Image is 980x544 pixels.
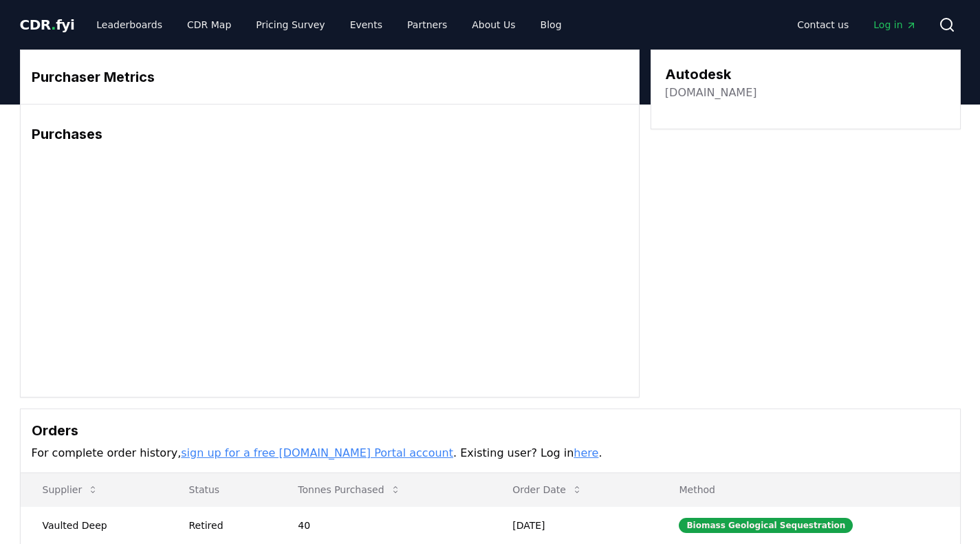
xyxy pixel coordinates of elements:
[32,67,628,87] h3: Purchaser Metrics
[679,518,853,533] div: Biomass Geological Sequestration
[786,12,860,37] a: Contact us
[189,519,265,532] div: Retired
[668,483,948,497] p: Method
[85,12,572,37] nav: Main
[461,12,526,37] a: About Us
[32,476,110,503] button: Supplier
[530,12,573,37] a: Blog
[85,12,173,37] a: Leaderboards
[501,476,594,503] button: Order Date
[287,476,411,503] button: Tonnes Purchased
[339,12,393,37] a: Events
[574,446,598,459] a: here
[51,17,56,33] span: .
[665,64,757,85] h3: Autodesk
[32,124,628,144] h3: Purchases
[32,445,949,461] p: For complete order history, . Existing user? Log in .
[32,420,949,441] h3: Orders
[181,446,453,459] a: sign up for a free [DOMAIN_NAME] Portal account
[176,12,242,37] a: CDR Map
[245,12,336,37] a: Pricing Survey
[20,17,75,33] span: CDR fyi
[21,506,167,544] td: Vaulted Deep
[276,506,490,544] td: 40
[20,15,75,34] a: CDR.fyi
[490,506,657,544] td: [DATE]
[873,18,916,32] span: Log in
[396,12,458,37] a: Partners
[862,12,927,37] a: Log in
[178,483,265,497] p: Status
[665,85,757,101] a: [DOMAIN_NAME]
[786,12,927,37] nav: Main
